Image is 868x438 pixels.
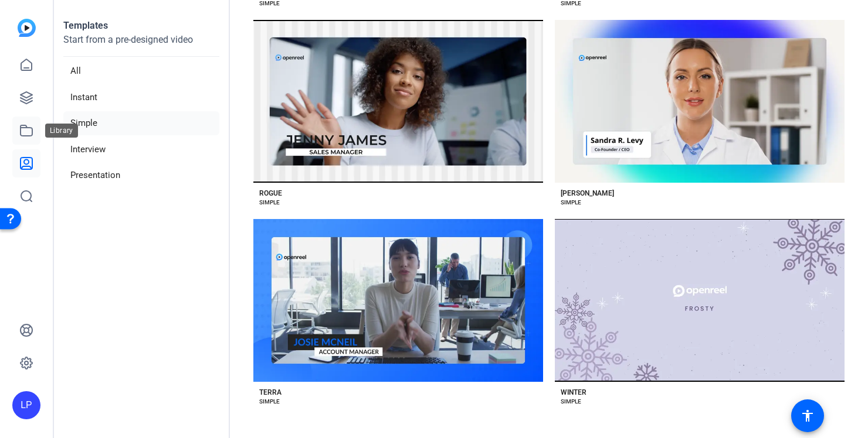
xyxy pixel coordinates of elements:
div: SIMPLE [259,198,280,207]
div: [PERSON_NAME] [561,189,614,198]
div: LP [12,391,40,419]
li: Instant [63,85,219,109]
div: TERRA [259,388,282,397]
button: Template image [555,20,845,183]
li: Presentation [63,163,219,187]
strong: Templates [63,20,108,31]
mat-icon: accessibility [801,409,815,423]
div: SIMPLE [561,397,581,406]
button: Template image [253,20,543,183]
div: Library [45,124,78,138]
p: Start from a pre-designed video [63,33,219,57]
div: SIMPLE [259,397,280,406]
img: blue-gradient.svg [18,19,36,37]
li: Simple [63,111,219,135]
button: Template image [555,219,845,382]
li: Interview [63,138,219,162]
div: WINTER [561,388,586,397]
li: All [63,59,219,83]
button: Template image [253,219,543,382]
div: ROGUE [259,189,282,198]
div: SIMPLE [561,198,581,207]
